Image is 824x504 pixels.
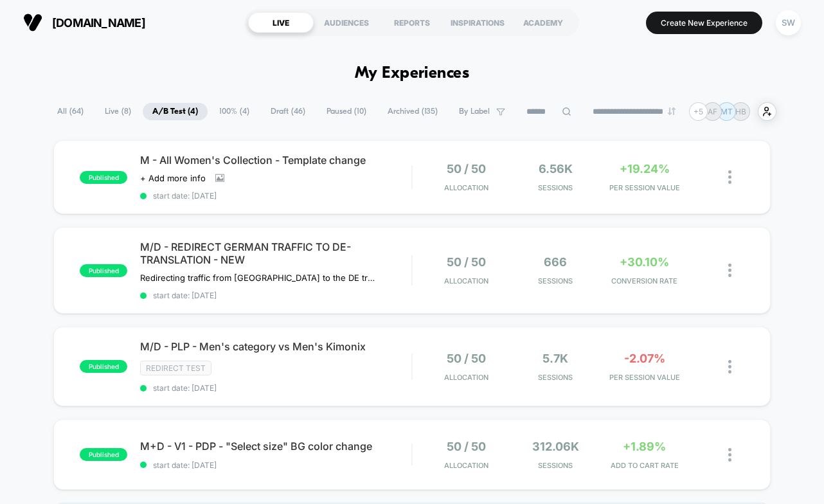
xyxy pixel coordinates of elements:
img: end [668,107,676,115]
span: start date: [DATE] [140,191,411,201]
h1: My Experiences [355,64,470,83]
span: +1.89% [623,440,666,453]
img: close [728,360,731,373]
div: + 5 [689,102,708,121]
span: Live ( 8 ) [95,103,141,120]
img: Visually logo [23,13,42,32]
img: close [728,264,731,277]
button: SW [772,10,805,36]
span: Allocation [444,373,488,382]
span: start date: [DATE] [140,460,411,470]
span: [DOMAIN_NAME] [52,16,145,30]
div: SW [776,10,801,35]
span: start date: [DATE] [140,383,411,393]
span: Redirecting traffic from [GEOGRAPHIC_DATA] to the DE translation of the website. [140,273,379,283]
span: M/D - REDIRECT GERMAN TRAFFIC TO DE-TRANSLATION - NEW [140,240,411,266]
span: published [80,264,127,277]
span: All ( 64 ) [48,103,93,120]
div: ACADEMY [510,12,576,33]
button: Create New Experience [646,12,762,34]
span: Draft ( 46 ) [261,103,315,120]
span: -2.07% [624,352,665,365]
img: close [728,170,731,184]
span: M/D - PLP - Men's category vs Men's Kimonix [140,340,411,353]
span: start date: [DATE] [140,291,411,300]
div: INSPIRATIONS [445,12,510,33]
span: A/B Test ( 4 ) [143,103,208,120]
span: 50 / 50 [447,352,486,365]
span: By Label [459,107,490,116]
span: 312.06k [532,440,579,453]
span: Archived ( 135 ) [378,103,447,120]
span: Allocation [444,276,488,285]
span: Sessions [514,373,596,382]
p: HB [735,107,746,116]
div: AUDIENCES [314,12,379,33]
span: 6.56k [539,162,573,175]
span: +19.24% [620,162,670,175]
img: close [728,448,731,462]
span: PER SESSION VALUE [603,373,685,382]
div: LIVE [248,12,314,33]
span: 50 / 50 [447,255,486,269]
span: Allocation [444,183,488,192]
span: Sessions [514,183,596,192]
span: published [80,448,127,461]
span: published [80,171,127,184]
span: M+D - V1 - PDP - "Select size" BG color change [140,440,411,453]
span: + Add more info [140,173,206,183]
span: ADD TO CART RATE [603,461,685,470]
span: 100% ( 4 ) [210,103,259,120]
span: published [80,360,127,373]
span: Allocation [444,461,488,470]
div: REPORTS [379,12,445,33]
span: Sessions [514,276,596,285]
span: 666 [544,255,567,269]
span: 50 / 50 [447,440,486,453]
span: PER SESSION VALUE [603,183,685,192]
p: MT [721,107,733,116]
span: M - All Women's Collection - Template change [140,154,411,166]
span: CONVERSION RATE [603,276,685,285]
span: 5.7k [542,352,568,365]
span: 50 / 50 [447,162,486,175]
span: Sessions [514,461,596,470]
span: Redirect Test [140,361,211,375]
p: AF [708,107,717,116]
span: +30.10% [620,255,669,269]
span: Paused ( 10 ) [317,103,376,120]
button: [DOMAIN_NAME] [19,12,149,33]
